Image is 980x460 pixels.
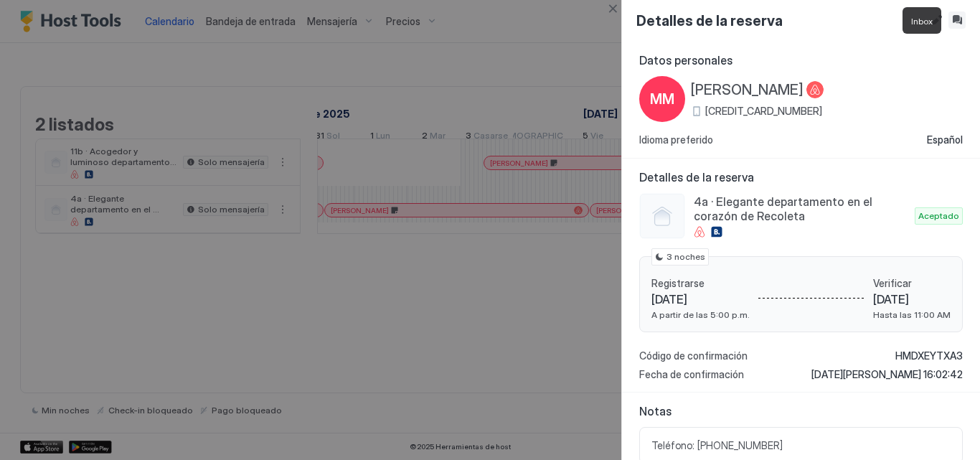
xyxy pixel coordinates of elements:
[639,170,754,184] font: Detalles de la reserva
[651,309,750,320] font: A partir de las 5:00 p.m.
[639,133,713,146] font: Idioma preferido
[639,368,744,380] font: Fecha de confirmación
[650,90,674,108] font: MM
[636,12,783,29] font: Detalles de la reserva
[639,349,748,362] font: Código de confirmación
[918,210,959,221] font: Aceptado
[666,251,705,262] font: 3 noches
[705,105,822,117] font: [CREDIT_CARD_NUMBER]
[895,349,963,362] font: HMDXEYTXA3
[811,368,963,380] font: [DATE][PERSON_NAME] 16:02:42
[873,309,951,320] font: Hasta las 11:00 AM
[651,277,705,289] font: Registrarse
[639,53,732,67] font: Datos personales
[639,404,672,418] font: Notas
[927,133,963,146] font: Español
[691,81,804,98] font: [PERSON_NAME]
[948,11,966,29] button: Bandeja de entrada
[873,292,909,306] font: [DATE]
[694,194,875,223] font: 4a · Elegante departamento en el corazón de Recoleta
[873,277,912,289] font: Verificar
[651,439,783,451] font: Teléfono: [PHONE_NUMBER]
[911,16,933,27] span: Inbox
[651,292,687,306] font: [DATE]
